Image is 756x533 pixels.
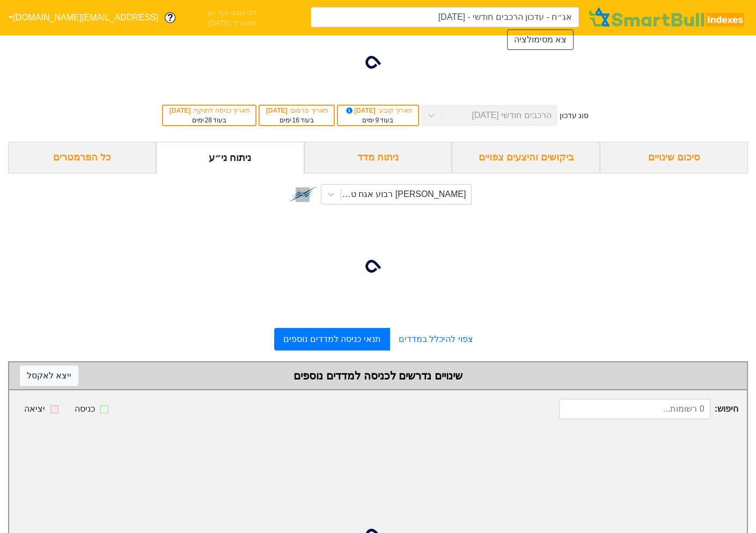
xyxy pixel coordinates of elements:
button: צא מסימולציה [507,30,574,50]
div: שינויים נדרשים לכניסה למדדים נוספים [20,368,736,384]
img: tase link [289,180,317,208]
div: ביקושים והיצעים צפויים [452,142,600,173]
div: כניסה [75,403,95,415]
div: תאריך קובע : [343,106,413,115]
input: אג״ח - עדכון הרכבים חודשי - 29/09/25 [311,7,579,27]
span: חיפוש : [559,399,738,419]
span: ? [167,11,173,25]
img: SmartBull [587,7,747,28]
input: 0 רשומות... [559,399,710,419]
div: בעוד ימים [168,115,250,125]
img: loading... [365,49,391,75]
div: סיכום שינויים [600,142,748,173]
span: [DATE] [170,107,193,114]
div: [PERSON_NAME] רבוע אגח ט (1197284) [340,188,466,201]
span: 16 [292,116,299,124]
div: תאריך כניסה לתוקף : [168,106,250,115]
span: [DATE] [344,107,378,114]
div: ניתוח מדד [304,142,452,173]
a: תנאי כניסה למדדים נוספים [274,328,390,351]
span: [DATE] [266,107,289,114]
div: ניתוח ני״ע [156,142,304,173]
a: צפוי להיכלל במדדים [390,328,482,350]
button: ייצא לאקסל [20,366,78,386]
span: 9 [375,116,379,124]
div: תאריך פרסום : [265,106,328,115]
div: יציאה [24,403,45,415]
div: סוג עדכון [559,110,589,121]
div: בעוד ימים [265,115,328,125]
span: לפי נתוני סוף יום מתאריך [DATE] [182,8,256,28]
div: כל הפרמטרים [8,142,156,173]
img: loading... [365,253,391,279]
span: 28 [205,116,212,124]
div: בעוד ימים [343,115,413,125]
